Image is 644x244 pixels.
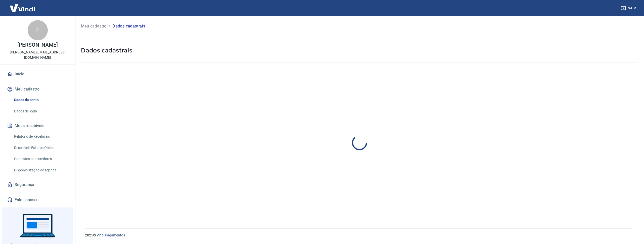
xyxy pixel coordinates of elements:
[12,165,69,175] a: Disponibilização de agenda
[85,233,632,238] p: 2025 ©
[28,20,48,40] div: F
[97,233,125,237] a: Vindi Pagamentos
[12,143,69,153] a: Recebíveis Futuros Online
[6,0,39,16] img: Vindi
[6,120,69,131] button: Meus recebíveis
[12,95,69,105] a: Dados da conta
[6,194,69,205] a: Fale conosco
[112,23,145,29] p: Dados cadastrais
[12,106,69,116] a: Dados de login
[17,42,58,48] p: [PERSON_NAME]
[620,4,638,13] button: Sair
[6,84,69,95] button: Meu cadastro
[12,131,69,142] a: Relatório de Recebíveis
[12,154,69,164] a: Contratos com credores
[109,23,110,29] p: /
[81,23,107,29] a: Meu cadastro
[81,46,638,54] h5: Dados cadastrais
[6,69,69,80] a: Início
[6,179,69,190] a: Segurança
[4,50,71,60] p: [PERSON_NAME][EMAIL_ADDRESS][DOMAIN_NAME]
